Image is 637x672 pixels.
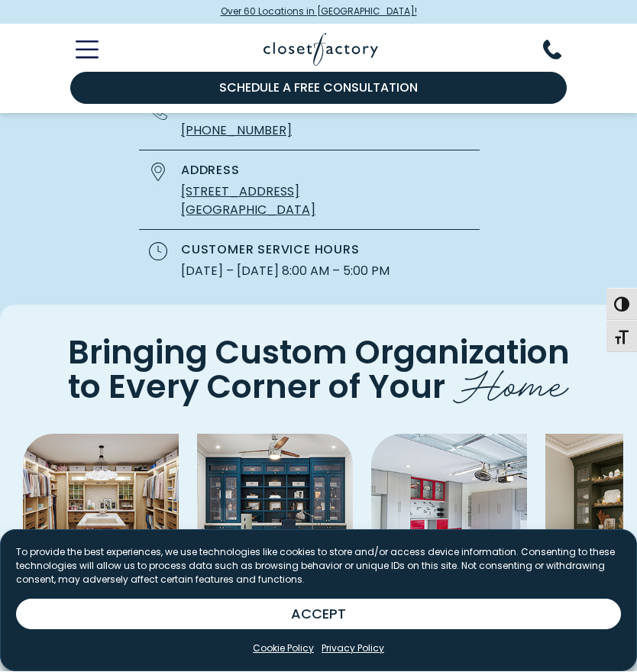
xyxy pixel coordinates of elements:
a: Garage Cabinets Garage [362,435,536,613]
button: Toggle Mobile Menu [57,41,99,60]
a: Custom Closet with island Custom Closets [14,435,188,624]
img: Closet Factory Logo [264,34,378,66]
a: [PHONE_NUMBER] [181,122,292,140]
img: Garage Cabinets [371,435,527,590]
button: ACCEPT [16,599,621,630]
a: Privacy Policy [322,642,384,656]
span: Over 60 Locations in [GEOGRAPHIC_DATA]! [221,5,417,19]
span: Home [453,351,569,412]
a: Home Office featuring desk and custom cabinetry Home Office [188,435,362,613]
span: [DATE] – [DATE] 8:00 AM – 5:00 PM [181,263,390,281]
span: Customer Service Hours [181,241,360,260]
img: Home Office featuring desk and custom cabinetry [197,435,353,590]
button: Toggle High Contrast [606,289,637,321]
button: Toggle Font size [606,321,637,353]
img: Custom Closet with island [23,435,179,590]
span: to Every Corner of Your [68,364,445,410]
a: Cookie Policy [253,642,314,656]
span: Bringing Custom Organization [68,331,570,376]
p: To provide the best experiences, we use technologies like cookies to store and/or access device i... [16,546,621,587]
span: Address [181,162,240,180]
button: Phone Number [543,40,580,60]
a: Schedule a Free Consultation [70,73,567,105]
a: [STREET_ADDRESS][GEOGRAPHIC_DATA] [181,183,315,219]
